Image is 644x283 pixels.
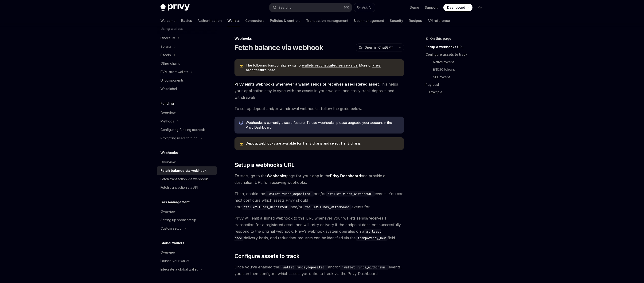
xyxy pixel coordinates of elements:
div: Launch your wallet [160,258,189,264]
div: Overview [160,250,176,255]
span: Ask AI [362,5,371,10]
div: Overview [160,209,176,214]
a: Welcome [160,15,176,26]
a: Privy Dashboard [330,173,361,178]
div: Fetch transaction via webhook [160,176,208,182]
code: 'wallet.funds_deposited' [279,265,328,270]
div: Overview [160,159,176,165]
code: 'wallet.funds_withdrawn' [326,191,375,197]
h5: Webhooks [160,150,178,156]
div: Bitcoin [160,52,171,58]
a: Fetch balance via webhook [157,166,217,175]
span: To set up deposit and/or withdrawal webhooks, follow the guide below. [234,105,404,112]
div: Solana [160,44,171,49]
div: Other chains [160,61,180,66]
a: Connectors [245,15,264,26]
svg: Info [239,121,244,126]
div: Ethereum [160,35,175,41]
a: Overview [157,109,217,117]
a: Basics [181,15,192,26]
div: Deposit webhooks are available for Tier 3 chains and select Tier 2 chains. [246,141,399,146]
a: Configure assets to track [425,51,488,58]
a: Setup a webhooks URL [425,43,488,51]
a: Authentication [198,15,222,26]
div: Whitelabel [160,86,177,92]
div: Webhooks [234,36,404,41]
a: Webhooks [267,173,286,178]
div: UI components [160,78,184,83]
span: On this page [430,36,451,41]
span: Setup a webhooks URL [234,161,295,169]
a: Support [425,5,438,10]
a: User management [354,15,384,26]
span: Webhooks is currently a scale feature. To use webhooks, please upgrade your account in the Privy ... [246,120,399,130]
div: Custom setup [160,226,182,231]
span: Privy will emit a signed webhook to this URL whenever your wallets sends/receives a transaction f... [234,215,404,241]
button: Search...⌘K [269,3,352,12]
a: Demo [410,5,419,10]
div: Fetch balance via webhook [160,168,207,173]
svg: Warning [239,141,244,146]
div: Setting up sponsorship [160,217,196,223]
a: SPL tokens [433,73,488,81]
div: Prompting users to fund [160,135,198,141]
h5: Gas management [160,199,190,205]
span: To start, go to the page for your app in the and provide a destination URL for receiving webhooks. [234,173,404,186]
div: Methods [160,118,174,124]
img: dark logo [160,4,190,11]
h5: Funding [160,101,174,106]
code: 'wallet.funds_deposited' [242,204,291,210]
a: Fetch transaction via webhook [157,175,217,183]
a: Other chains [157,59,217,68]
button: Toggle dark mode [476,4,484,11]
div: EVM smart wallets [160,69,188,75]
span: Once you’ve enabled the and/or events, you can then configure which assets you’d like to track vi... [234,264,404,277]
a: Recipes [409,15,422,26]
a: Native tokens [433,58,488,66]
div: Configuring funding methods [160,127,206,133]
span: The following functionality exists for . More on [246,63,399,72]
div: Search... [278,5,292,10]
span: Then, enable the and/or events. You can next configure which assets Privy should emit and/or even... [234,190,404,210]
button: Open in ChatGPT [356,43,396,51]
a: Wallets [227,15,240,26]
code: 'wallet.funds_withdrawn' [303,204,351,210]
a: wallets reconstituted server-side [302,63,358,67]
div: Integrate a global wallet [160,267,198,272]
a: Policies & controls [270,15,301,26]
a: Dashboard [443,4,472,11]
span: Open in ChatGPT [364,45,393,50]
a: Whitelabel [157,85,217,93]
code: idempotency_key [356,236,388,241]
a: Payload [425,81,488,88]
span: Dashboard [447,5,465,10]
a: Fetch transaction via API [157,183,217,192]
a: Overview [157,248,217,257]
code: 'wallet.funds_deposited' [265,191,314,197]
a: Overview [157,207,217,216]
strong: Webhooks [267,173,286,178]
span: ⌘ K [344,6,349,9]
a: UI components [157,76,217,85]
a: Security [390,15,403,26]
div: Fetch transaction via API [160,185,198,190]
a: Setting up sponsorship [157,216,217,224]
svg: Warning [239,63,244,68]
a: Configuring funding methods [157,126,217,134]
div: Overview [160,110,176,116]
a: Overview [157,158,217,166]
h1: Fetch balance via webhook [234,43,323,52]
button: Ask AI [354,3,375,12]
span: Configure assets to track [234,252,300,260]
a: API reference [428,15,450,26]
a: Example [429,88,488,96]
strong: Privy emits webhooks whenever a wallet sends or receives a registered asset. [234,82,380,86]
a: Transaction management [306,15,348,26]
code: 'wallet.funds_withdrawn' [340,265,389,270]
span: This helps your application stay in sync with the assets in your wallets, and easily track deposi... [234,81,404,101]
a: ERC20 tokens [433,66,488,73]
h5: Global wallets [160,240,184,246]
